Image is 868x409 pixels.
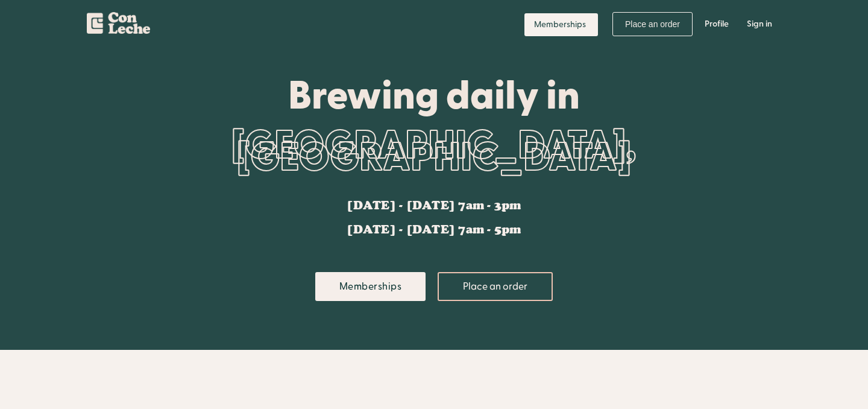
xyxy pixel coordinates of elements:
[738,6,781,42] a: Sign in
[151,116,717,188] div: [GEOGRAPHIC_DATA], [GEOGRAPHIC_DATA]
[87,6,150,39] a: home
[347,200,521,236] div: [DATE] - [DATE] 7am - 3pm [DATE] - [DATE] 7am - 5pm
[151,74,717,116] div: Brewing daily in
[696,6,738,42] a: Profile
[524,13,598,36] a: Memberships
[438,272,553,301] a: Place an order
[315,272,426,301] a: Memberships
[612,12,693,36] a: Place an order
